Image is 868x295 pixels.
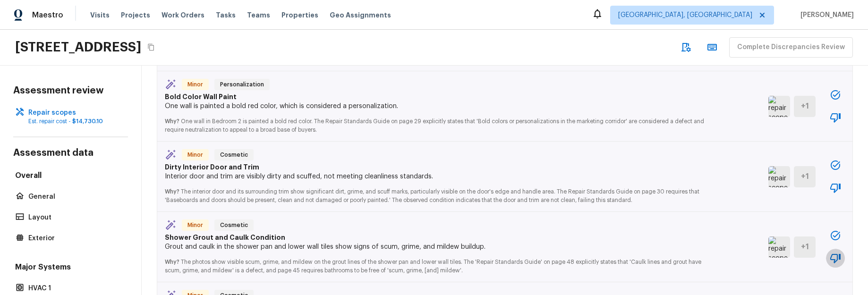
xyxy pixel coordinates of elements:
img: repair scope asset [768,166,790,187]
span: Cosmetic [216,220,252,230]
span: Personalization [216,80,268,89]
span: Minor [184,150,207,160]
span: Tasks [216,12,236,18]
span: Teams [247,10,270,20]
span: [PERSON_NAME] [797,10,854,20]
p: One wall is painted a bold red color, which is considered a personalization. [165,101,715,111]
img: repair scope asset [768,96,790,117]
span: Work Orders [162,10,204,20]
span: Cosmetic [216,150,252,160]
h2: [STREET_ADDRESS] [15,39,141,56]
p: Interior door and trim are visibly dirty and scuffed, not meeting cleanliness standards. [165,172,715,181]
p: Est. repair cost - [28,118,122,125]
h5: + 1 [801,101,809,111]
p: Grout and caulk in the shower pan and lower wall tiles show signs of scum, grime, and mildew buil... [165,242,715,252]
span: Geo Assignments [330,10,391,20]
button: Copy Address [145,41,157,53]
p: One wall in Bedroom 2 is painted a bold red color. The Repair Standards Guide on page 29 explicit... [165,111,715,134]
span: Visits [90,10,110,20]
h4: Assessment data [13,147,128,161]
span: Minor [184,80,207,89]
span: Why? [165,118,179,124]
span: Minor [184,220,207,230]
span: [GEOGRAPHIC_DATA], [GEOGRAPHIC_DATA] [618,10,752,20]
p: Shower Grout and Caulk Condition [165,233,715,242]
span: Why? [165,189,179,194]
h5: + 1 [801,171,809,182]
p: Exterior [28,234,122,243]
p: HVAC 1 [28,284,122,293]
h4: Assessment review [13,84,128,97]
h5: Major Systems [13,262,128,274]
p: The interior door and its surrounding trim show significant dirt, grime, and scuff marks, particu... [165,181,715,204]
span: $14,730.10 [72,118,103,124]
span: Why? [165,259,179,265]
p: Repair scopes [28,108,122,118]
p: The photos show visible scum, grime, and mildew on the grout lines of the shower pan and lower wa... [165,252,715,274]
h5: + 1 [801,242,809,252]
img: repair scope asset [768,236,790,258]
span: Properties [281,10,318,20]
p: Bold Color Wall Paint [165,92,715,101]
p: General [28,192,122,202]
h5: Overall [13,170,128,183]
span: Maestro [32,10,63,20]
p: Layout [28,213,122,222]
p: Dirty Interior Door and Trim [165,162,715,172]
span: Projects [121,10,150,20]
